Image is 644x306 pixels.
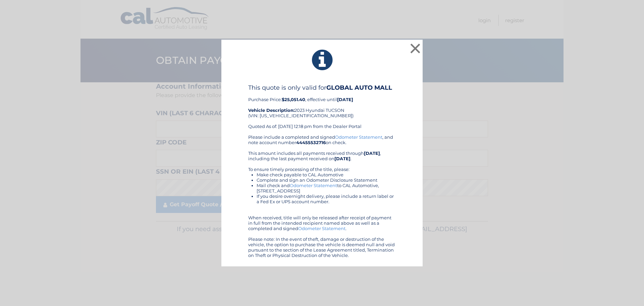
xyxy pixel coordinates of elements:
[248,84,396,134] div: Purchase Price: , effective until 2023 Hyundai TUCSON (VIN: [US_VEHICLE_IDENTIFICATION_NUMBER]) Q...
[248,84,396,91] h4: This quote is only valid for
[335,134,382,140] a: Odometer Statement
[326,84,392,91] b: GLOBAL AUTO MALL
[248,134,396,258] div: Please include a completed and signed , and note account number on check. This amount includes al...
[257,183,396,193] li: Mail check and to CAL Automotive, [STREET_ADDRESS]
[409,42,422,55] button: ×
[257,172,396,177] li: Make check payable to CAL Automotive
[296,140,326,145] b: 44455532716
[334,156,351,161] b: [DATE]
[248,107,294,113] strong: Vehicle Description:
[290,183,337,188] a: Odometer Statement
[257,177,396,183] li: Complete and sign an Odometer Disclosure Statement
[298,226,345,231] a: Odometer Statement
[337,97,353,102] b: [DATE]
[282,97,305,102] b: $25,051.40
[364,150,380,156] b: [DATE]
[257,193,396,204] li: If you desire overnight delivery, please include a return label or a Fed Ex or UPS account number.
